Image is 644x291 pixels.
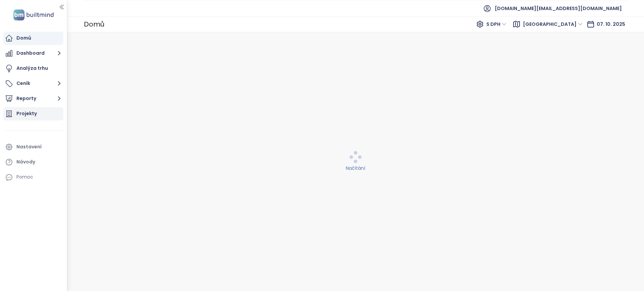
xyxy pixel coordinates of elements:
[495,0,622,16] span: [DOMAIN_NAME][EMAIL_ADDRESS][DOMAIN_NAME]
[84,17,104,31] div: Domů
[3,107,63,120] a: Projekty
[16,158,35,166] div: Návody
[3,77,63,90] button: Ceník
[11,8,56,22] img: logo
[486,19,506,29] span: S DPH
[523,19,583,29] span: Praha
[16,173,33,181] div: Pomoc
[3,155,63,169] a: Návody
[71,164,640,172] div: Načítání
[3,92,63,105] button: Reporty
[16,143,42,151] div: Nastavení
[16,109,37,118] div: Projekty
[3,62,63,75] a: Analýza trhu
[16,64,48,72] div: Analýza trhu
[597,21,625,28] span: 07. 10. 2025
[16,34,31,42] div: Domů
[3,140,63,154] a: Nastavení
[3,171,63,184] div: Pomoc
[3,32,63,45] a: Domů
[3,47,63,60] button: Dashboard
